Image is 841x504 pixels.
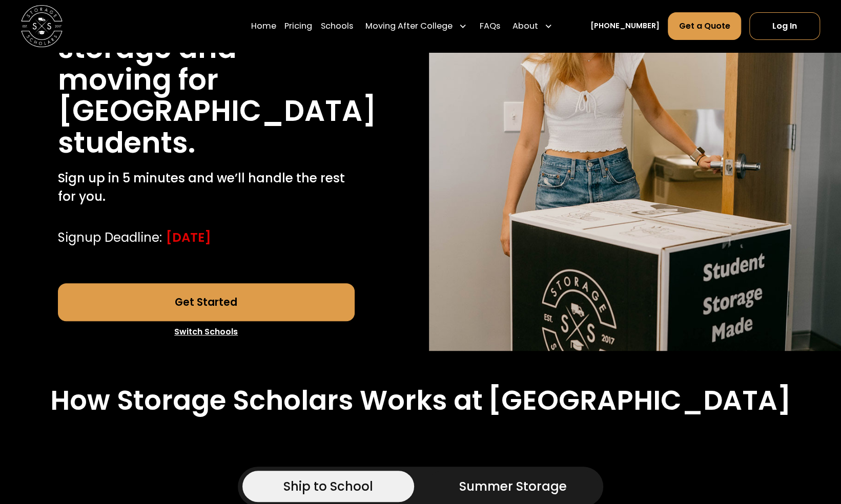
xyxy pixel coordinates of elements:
[590,20,660,31] a: [PHONE_NUMBER]
[480,11,500,40] a: FAQs
[487,384,791,416] h2: [GEOGRAPHIC_DATA]
[320,11,353,40] a: Schools
[251,11,276,40] a: Home
[283,477,373,496] div: Ship to School
[365,20,453,32] div: Moving After College
[284,11,312,40] a: Pricing
[58,95,377,127] h1: [GEOGRAPHIC_DATA]
[21,5,63,47] img: Storage Scholars main logo
[58,169,355,206] p: Sign up in 5 minutes and we’ll handle the rest for you.
[58,228,162,247] div: Signup Deadline:
[459,477,567,496] div: Summer Storage
[58,127,195,159] h1: students.
[166,228,211,247] div: [DATE]
[508,11,557,40] div: About
[749,12,820,40] a: Log In
[512,20,538,32] div: About
[50,384,483,416] h2: How Storage Scholars Works at
[361,11,471,40] div: Moving After College
[58,283,355,321] a: Get Started
[58,321,355,343] a: Switch Schools
[668,12,741,40] a: Get a Quote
